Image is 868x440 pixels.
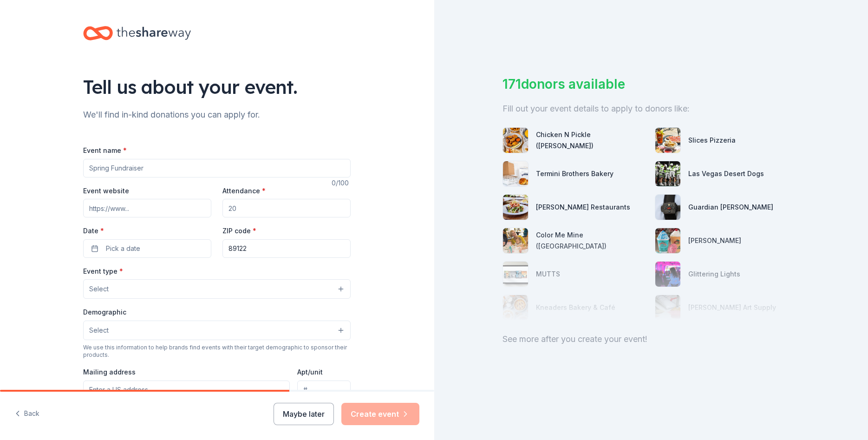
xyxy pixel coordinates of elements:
[297,368,323,377] label: Apt/unit
[536,202,630,213] div: [PERSON_NAME] Restaurants
[222,239,351,258] input: 12345 (U.S. only)
[222,186,266,196] label: Attendance
[536,129,647,151] div: Chicken N Pickle ([PERSON_NAME])
[688,202,773,213] div: Guardian [PERSON_NAME]
[688,168,764,179] div: Las Vegas Desert Dogs
[503,74,800,94] div: 171 donors available
[503,101,800,116] div: Fill out your event details to apply to donors like:
[89,283,109,295] span: Select
[222,199,351,217] input: 20
[83,159,351,177] input: Spring Fundraiser
[83,239,211,258] button: Pick a date
[655,195,680,220] img: photo for Guardian Angel Device
[274,403,334,425] button: Maybe later
[83,279,351,299] button: Select
[503,332,800,347] div: See more after you create your event!
[503,128,528,153] img: photo for Chicken N Pickle (Henderson)
[83,368,136,377] label: Mailing address
[89,325,109,336] span: Select
[83,226,211,236] label: Date
[83,267,123,276] label: Event type
[297,381,351,399] input: #
[503,161,528,186] img: photo for Termini Brothers Bakery
[83,344,351,359] div: We use this information to help brands find events with their target demographic to sponsor their...
[106,243,140,254] span: Pick a date
[83,321,351,340] button: Select
[688,135,736,146] div: Slices Pizzeria
[15,404,39,424] button: Back
[503,195,528,220] img: photo for Cameron Mitchell Restaurants
[536,168,613,179] div: Termini Brothers Bakery
[655,161,680,186] img: photo for Las Vegas Desert Dogs
[655,128,680,153] img: photo for Slices Pizzeria
[83,308,126,317] label: Demographic
[83,381,290,399] input: Enter a US address
[83,74,351,100] div: Tell us about your event.
[332,177,351,189] div: 0 /100
[83,107,351,122] div: We'll find in-kind donations you can apply for.
[83,146,127,155] label: Event name
[83,186,129,196] label: Event website
[222,226,256,236] label: ZIP code
[83,199,211,217] input: https://www...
